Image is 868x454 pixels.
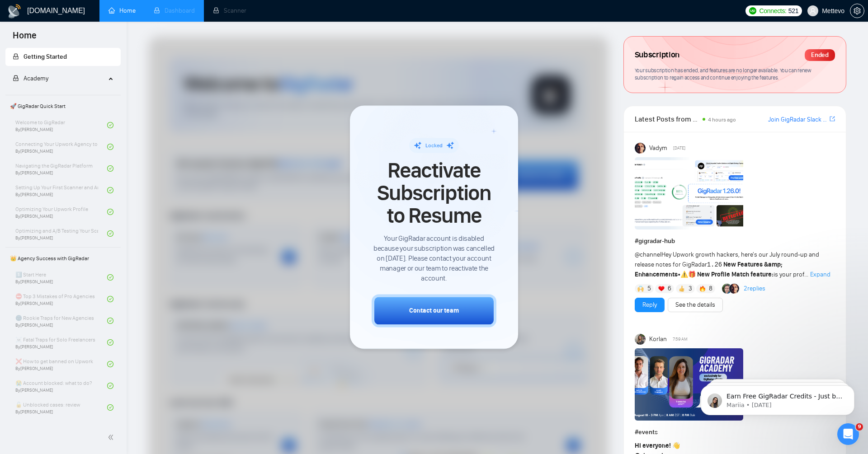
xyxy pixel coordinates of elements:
[649,334,667,344] span: Korlan
[635,348,743,421] img: F09ASNL5WRY-GR%20Academy%20-%20Tamara%20Levit.png
[687,366,868,430] iframe: Intercom notifications message
[668,298,723,312] button: See the details
[830,115,835,123] a: export
[635,298,665,312] button: Reply
[635,236,835,246] h1: # gigradar-hub
[107,187,113,193] span: check-circle
[425,142,443,149] span: Locked
[805,49,835,61] div: Ended
[697,271,774,278] strong: New Profile Match feature:
[680,271,688,278] span: ⚠️
[107,122,113,128] span: check-circle
[635,157,743,229] img: F09AC4U7ATU-image.png
[837,423,859,445] iframe: Intercom live chat
[830,115,835,122] span: export
[658,286,665,292] img: ❤️
[107,361,113,367] span: check-circle
[24,53,67,61] span: Getting Started
[6,97,120,115] span: 🚀 GigRadar Quick Start
[6,249,120,267] span: 👑 Agency Success with GigRadar
[759,6,786,16] span: Connects:
[768,115,828,125] a: Join GigRadar Slack Community
[635,334,646,345] img: Korlan
[107,144,113,150] span: check-circle
[673,144,685,152] span: [DATE]
[647,284,651,293] span: 5
[5,29,44,48] span: Home
[635,143,646,154] img: Vadym
[699,286,706,292] img: 🔥
[372,234,496,283] span: Your GigRadar account is disabled because your subscription was cancelled on [DATE]. Please conta...
[13,75,48,82] span: Academy
[107,318,113,324] span: check-circle
[679,286,685,292] img: 👍
[107,165,113,172] span: check-circle
[673,335,688,343] span: 7:59 AM
[708,117,736,123] span: 4 hours ago
[668,284,671,293] span: 6
[810,8,816,14] span: user
[709,284,712,293] span: 8
[108,7,136,14] a: homeHome
[675,300,715,310] a: See the details
[7,4,22,19] img: logo
[107,383,113,389] span: check-circle
[688,271,696,278] span: 🎁
[107,274,113,281] span: check-circle
[13,75,19,81] span: lock
[635,442,671,449] strong: Hi everyone!
[635,113,700,125] span: Latest Posts from the GigRadar Community
[672,442,680,449] span: 👋
[5,48,121,66] li: Getting Started
[108,433,117,442] span: double-left
[107,230,113,237] span: check-circle
[810,271,830,278] span: Expand
[107,404,113,411] span: check-circle
[749,7,756,14] img: upwork-logo.png
[744,284,765,293] a: 2replies
[24,75,48,82] span: Academy
[372,159,496,227] span: Reactivate Subscription to Resume
[642,300,657,310] a: Reply
[635,47,679,63] span: Subscription
[722,284,732,294] img: Alex B
[850,7,864,14] a: setting
[856,423,863,431] span: 9
[372,294,496,327] button: Contact our team
[107,339,113,346] span: check-circle
[107,209,113,215] span: check-circle
[635,251,661,258] span: @channel
[689,284,692,293] span: 3
[850,7,864,14] span: setting
[788,6,798,16] span: 521
[637,286,644,292] img: 🙌
[13,53,19,60] span: lock
[635,427,835,437] h1: # events
[850,4,864,18] button: setting
[649,143,667,153] span: Vadym
[635,67,811,81] span: Your subscription has ended, and features are no longer available. You can renew subscription to ...
[635,261,783,278] strong: New Features &amp; Enhancements
[635,251,819,278] span: Hey Upwork growth hackers, here's our July round-up and release notes for GigRadar • is your prof...
[107,296,113,302] span: check-circle
[409,306,459,315] div: Contact our team
[707,261,722,268] code: 1.26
